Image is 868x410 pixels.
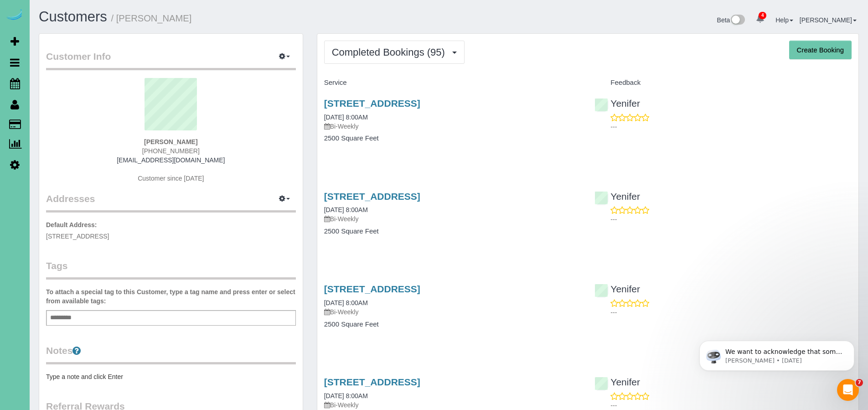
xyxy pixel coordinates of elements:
[46,287,296,306] label: To attach a special tag to this Customer, type a tag name and press enter or select from availabl...
[46,372,296,381] pre: Type a note and click Enter
[144,138,197,145] strong: [PERSON_NAME]
[40,26,157,151] span: We want to acknowledge that some users may be experiencing lag or slower performance in our softw...
[46,50,296,70] legend: Customer Info
[594,79,852,87] h4: Feedback
[324,191,420,202] a: [STREET_ADDRESS]
[332,47,449,58] span: Completed Bookings (95)
[324,122,581,131] p: Bi-Weekly
[117,156,225,164] a: [EMAIL_ADDRESS][DOMAIN_NAME]
[5,9,24,22] img: Automaid Logo
[594,98,640,109] a: Yenifer
[324,307,581,317] p: Bi-Weekly
[751,9,769,29] a: 4
[594,377,640,387] a: Yenifer
[142,147,200,155] span: [PHONE_NUMBER]
[46,344,296,364] legend: Notes
[40,35,157,43] p: Message from Ellie, sent 1d ago
[324,299,368,306] a: [DATE] 8:00AM
[594,191,640,202] a: Yenifer
[837,379,859,401] iframe: Intercom live chat
[324,377,420,387] a: [STREET_ADDRESS]
[324,284,420,294] a: [STREET_ADDRESS]
[324,114,368,121] a: [DATE] 8:00AM
[46,259,296,280] legend: Tags
[686,322,868,385] iframe: Intercom notifications message
[324,98,420,109] a: [STREET_ADDRESS]
[39,9,107,25] a: Customers
[730,15,745,26] img: New interface
[46,220,97,229] label: Default Address:
[324,321,581,328] h4: 2500 Square Feet
[800,16,857,24] a: [PERSON_NAME]
[610,122,852,131] p: ---
[111,13,192,23] small: / [PERSON_NAME]
[610,215,852,224] p: ---
[138,175,204,182] span: Customer since [DATE]
[759,12,766,19] span: 4
[775,16,793,24] a: Help
[46,233,109,240] span: [STREET_ADDRESS]
[324,400,581,410] p: Bi-Weekly
[324,392,368,400] a: [DATE] 8:00AM
[324,41,465,64] button: Completed Bookings (95)
[610,308,852,317] p: ---
[594,284,640,294] a: Yenifer
[610,401,852,410] p: ---
[789,41,852,60] button: Create Booking
[717,16,745,24] a: Beta
[856,379,863,386] span: 7
[324,135,581,142] h4: 2500 Square Feet
[324,206,368,213] a: [DATE] 8:00AM
[324,228,581,235] h4: 2500 Square Feet
[324,214,581,223] p: Bi-Weekly
[324,79,581,87] h4: Service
